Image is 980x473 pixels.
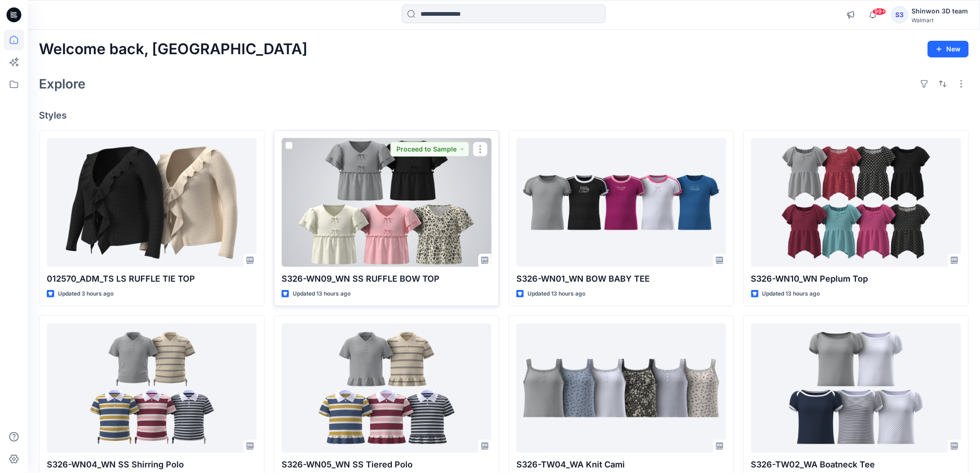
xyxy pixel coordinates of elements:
[282,323,491,452] a: S326-WN05_WN SS Tiered Polo
[528,289,585,299] p: Updated 13 hours ago
[47,458,257,471] p: S326-WN04_WN SS Shirring Polo
[293,289,351,299] p: Updated 13 hours ago
[58,289,113,299] p: Updated 3 hours ago
[751,323,961,452] a: S326-TW02_WA Boatneck Tee
[928,41,969,57] button: New
[282,272,491,285] p: S326-WN09_WN SS RUFFLE BOW TOP
[282,138,491,267] a: S326-WN09_WN SS RUFFLE BOW TOP
[751,272,961,285] p: S326-WN10_WN Peplum Top
[892,6,908,23] div: S3
[47,323,257,452] a: S326-WN04_WN SS Shirring Polo
[762,289,820,299] p: Updated 13 hours ago
[912,6,968,17] div: Shinwon 3D team
[516,458,726,471] p: S326-TW04_WA Knit Cami
[751,458,961,471] p: S326-TW02_WA Boatneck Tee
[39,76,86,91] h2: Explore
[912,17,968,24] div: Walmart
[47,138,257,267] a: 012570_ADM_TS LS RUFFLE TIE TOP
[47,272,257,285] p: 012570_ADM_TS LS RUFFLE TIE TOP
[516,272,726,285] p: S326-WN01_WN BOW BABY TEE
[751,138,961,267] a: S326-WN10_WN Peplum Top
[282,458,491,471] p: S326-WN05_WN SS Tiered Polo
[873,8,886,15] span: 99+
[39,41,308,58] h2: Welcome back, [GEOGRAPHIC_DATA]
[516,138,726,267] a: S326-WN01_WN BOW BABY TEE
[516,323,726,452] a: S326-TW04_WA Knit Cami
[39,110,969,121] h4: Styles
